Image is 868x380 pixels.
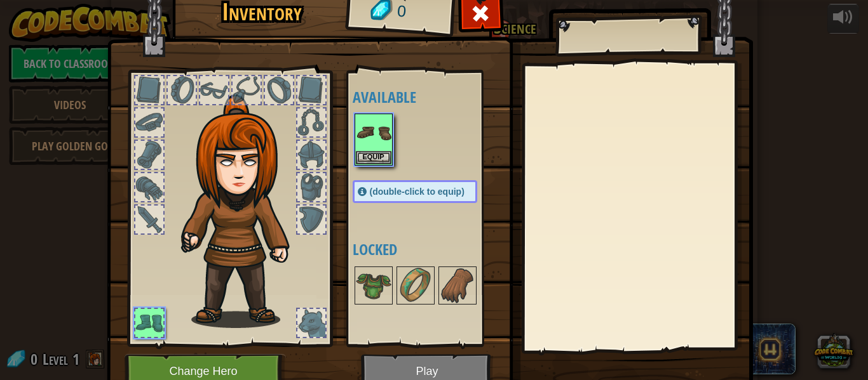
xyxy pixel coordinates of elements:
[440,268,475,303] img: portrait.png
[175,95,312,328] img: hair_f2.png
[370,187,465,197] span: (double-click to equip)
[356,115,391,150] img: portrait.png
[353,89,503,105] h4: Available
[356,151,391,164] button: Equip
[356,268,391,303] img: portrait.png
[398,268,433,303] img: portrait.png
[353,241,503,258] h4: Locked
